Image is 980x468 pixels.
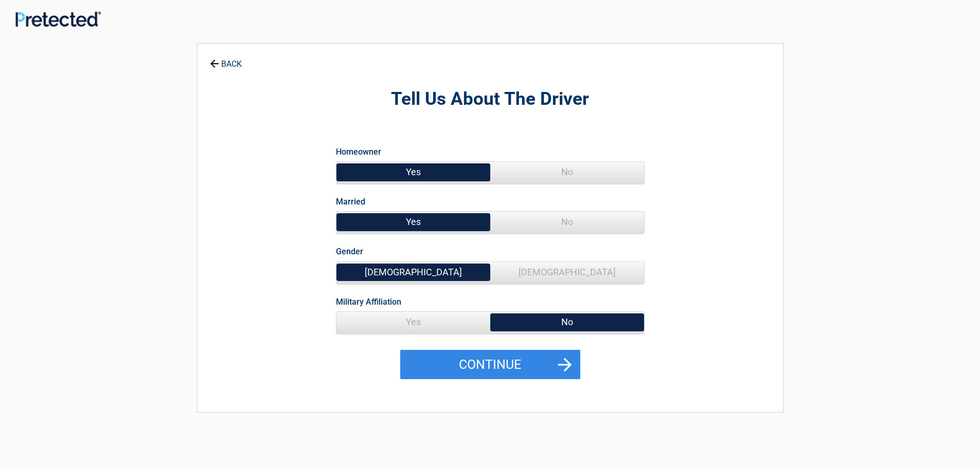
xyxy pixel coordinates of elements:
[490,162,644,182] span: No
[336,145,381,159] label: Homeowner
[336,312,490,332] span: Yes
[490,312,644,332] span: No
[336,195,365,209] label: Married
[400,350,580,380] button: Continue
[336,295,401,309] label: Military Affiliation
[490,262,644,283] span: [DEMOGRAPHIC_DATA]
[254,87,726,111] h2: Tell Us About The Driver
[490,212,644,232] span: No
[15,11,101,27] img: Main Logo
[208,50,244,68] a: BACK
[336,262,490,283] span: [DEMOGRAPHIC_DATA]
[336,212,490,232] span: Yes
[336,245,363,258] label: Gender
[336,162,490,182] span: Yes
